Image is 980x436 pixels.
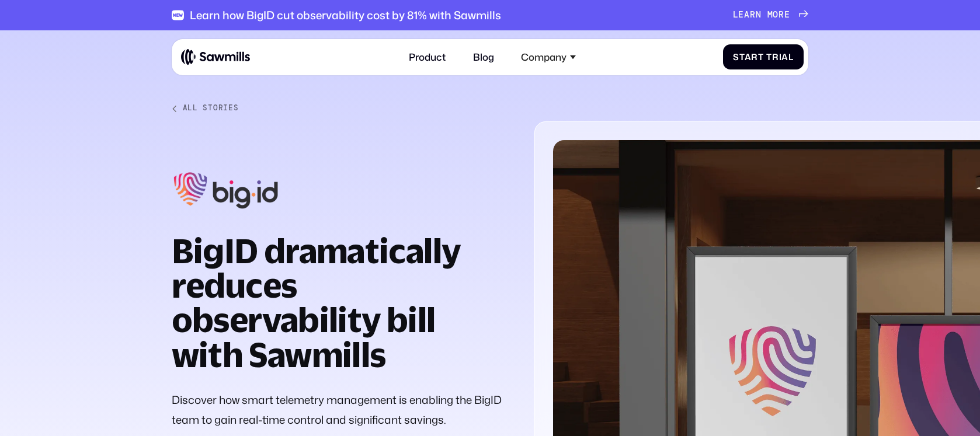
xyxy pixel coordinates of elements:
strong: BigID dramatically reduces observability bill with Sawmills [172,231,461,374]
div: Learn how BigID cut observability cost by 81% with Sawmills [190,9,501,22]
div: Company [521,51,567,63]
p: Discover how smart telemetry management is enabling the BigID team to gain real-time control and ... [172,390,511,430]
div: All Stories [183,104,239,113]
a: All Stories [172,104,511,113]
a: Start Trial [723,44,804,69]
a: Product [402,44,453,70]
div: Start Trial [733,52,794,62]
a: Learn more [733,10,809,20]
a: Blog [465,44,501,70]
div: Learn more [733,10,790,20]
